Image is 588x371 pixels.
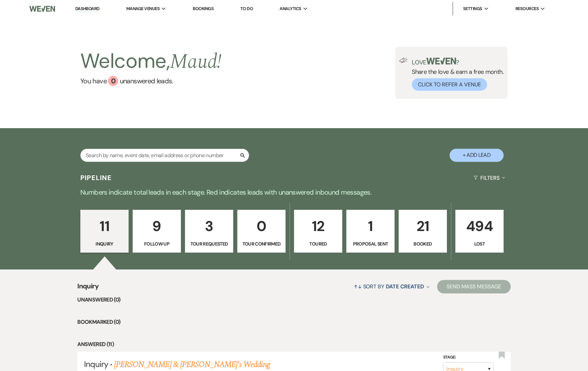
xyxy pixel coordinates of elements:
[386,283,424,290] span: Date Created
[346,210,395,253] a: 1Proposal Sent
[515,5,539,12] span: Resources
[193,6,214,11] a: Bookings
[77,340,510,349] li: Answered (11)
[403,215,443,237] p: 21
[75,6,100,12] a: Dashboard
[279,5,301,12] span: Analytics
[133,210,181,253] a: 9Follow Up
[189,240,229,248] p: Tour Requested
[399,210,447,253] a: 21Booked
[460,215,499,237] p: 494
[29,2,55,16] img: Weven Logo
[294,210,342,253] a: 12Toured
[408,58,504,91] div: Share the love & earn a free month.
[51,187,537,198] p: Numbers indicate total leads in each stage. Red indicates leads with unanswered inbound messages.
[460,240,499,248] p: Lost
[80,76,222,86] a: You have 0 unanswered leads.
[463,5,482,12] span: Settings
[77,295,510,304] li: Unanswered (0)
[471,169,508,187] button: Filters
[351,278,432,295] button: Sort By Date Created
[426,58,456,64] img: weven-logo-green.svg
[108,76,118,86] div: 0
[126,5,160,12] span: Manage Venues
[114,359,270,371] a: [PERSON_NAME] & [PERSON_NAME]'s Wedding
[189,215,229,237] p: 3
[403,240,443,248] p: Booked
[455,210,504,253] a: 494Lost
[240,6,253,11] a: To Do
[137,240,177,248] p: Follow Up
[354,283,362,290] span: ↑↓
[443,354,494,361] label: Stage:
[77,281,99,295] span: Inquiry
[80,210,129,253] a: 11Inquiry
[80,47,222,76] h2: Welcome,
[85,215,124,237] p: 11
[77,318,510,326] li: Bookmarked (0)
[170,46,222,77] span: Maud !
[242,215,281,237] p: 0
[351,240,390,248] p: Proposal Sent
[137,215,177,237] p: 9
[298,215,338,237] p: 12
[412,78,487,91] button: Click to Refer a Venue
[399,58,408,63] img: loud-speaker-illustration.svg
[412,58,504,65] p: Love ?
[351,215,390,237] p: 1
[80,149,249,162] input: Search by name, event date, email address or phone number
[437,280,511,293] button: Send Mass Message
[298,240,338,248] p: Toured
[237,210,286,253] a: 0Tour Confirmed
[185,210,233,253] a: 3Tour Requested
[84,359,108,369] span: Inquiry
[242,240,281,248] p: Tour Confirmed
[450,149,504,162] button: + Add Lead
[80,173,112,182] h3: Pipeline
[85,240,124,248] p: Inquiry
